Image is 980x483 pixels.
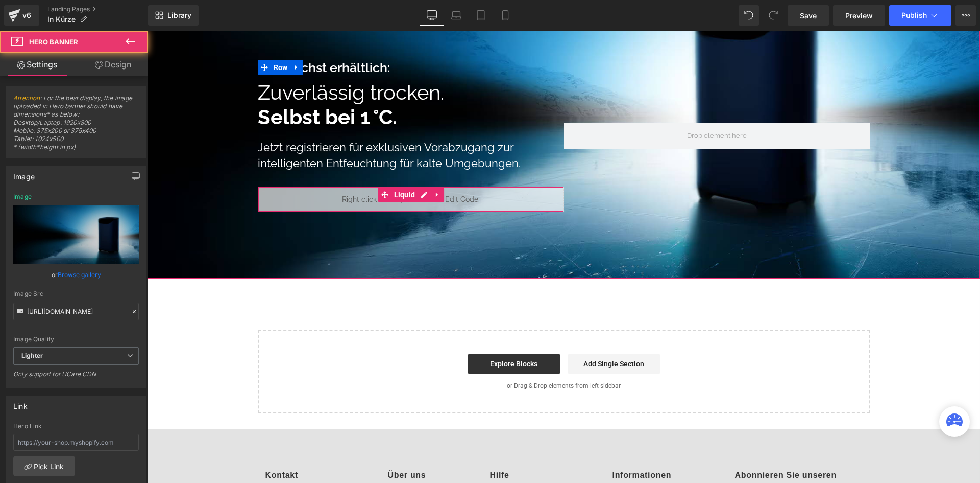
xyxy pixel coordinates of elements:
[13,456,75,476] a: Pick Link
[493,5,518,26] a: Mobile
[420,5,444,26] a: Desktop
[13,303,139,320] input: Link
[29,38,78,46] span: Hero Banner
[889,5,951,26] button: Publish
[76,53,150,76] a: Design
[13,396,28,410] div: Link
[321,323,412,343] a: Explore Blocks
[142,29,156,44] a: Expand / Collapse
[800,10,817,21] span: Save
[13,94,40,102] a: Attention
[845,10,873,21] span: Preview
[13,423,139,430] div: Hero Link
[13,94,139,158] span: : For the best display, the image uploaded in Hero banner should have dimensions* as below: Deskt...
[739,5,759,26] button: Undo
[4,5,39,26] a: v6
[244,156,271,172] span: Liquid
[901,11,927,19] span: Publish
[47,15,76,24] span: In Kürze
[955,5,976,26] button: More
[47,5,148,13] a: Landing Pages
[13,370,139,385] div: Only support for UCare CDN
[283,156,297,172] a: Expand / Collapse
[469,5,493,26] a: Tablet
[13,434,139,451] input: https://your-shop.myshopify.com
[124,29,143,44] span: Row
[833,5,885,26] a: Preview
[127,352,706,359] p: or Drag & Drop elements from left sidebar
[13,336,139,343] div: Image Quality
[13,269,139,280] div: or
[13,167,35,181] div: Image
[342,439,362,451] span: Hilfe
[444,5,469,26] a: Laptop
[118,439,151,451] span: Kontakt
[763,5,783,26] button: Redo
[13,193,32,200] div: Image
[167,11,191,20] span: Library
[465,439,524,451] span: Informationen
[13,290,139,297] div: Image Src
[240,439,279,451] span: Über uns
[21,352,43,359] b: Lighter
[58,266,101,284] a: Browse gallery
[148,5,199,26] a: New Library
[20,9,33,22] div: v6
[148,31,980,483] iframe: To enrich screen reader interactions, please activate Accessibility in Grammarly extension settings
[587,439,695,463] span: Abonnieren Sie unseren Newsletter!
[421,323,512,343] a: Add Single Section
